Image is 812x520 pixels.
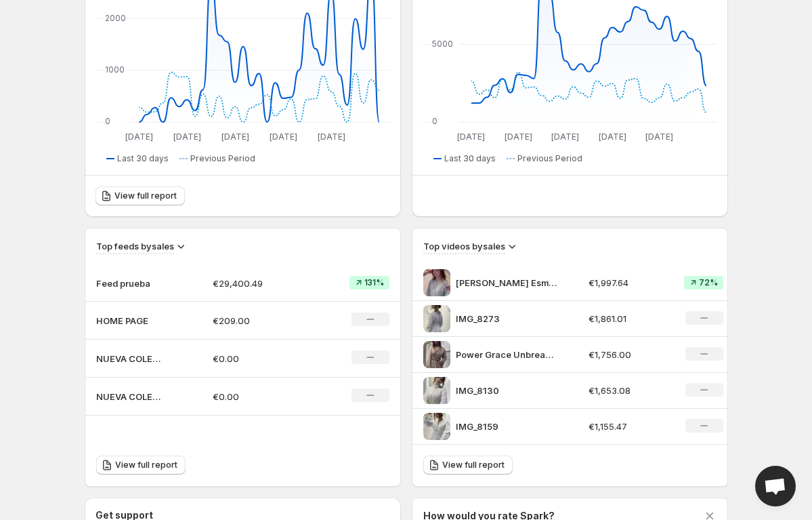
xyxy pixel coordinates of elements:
text: [DATE] [317,132,345,142]
span: Previous Period [517,153,582,164]
a: View full report [96,456,186,475]
h3: Top videos by sales [423,239,505,253]
span: Previous Period [190,153,255,164]
img: Pearl Green Esme - Lumara Collection caftan caftanstyle caftanmarocain caftandumaroc kaftan morocco [423,269,450,296]
span: 131% [364,277,384,288]
p: €0.00 [213,390,308,403]
img: IMG_8273 [423,305,450,332]
h3: Top feeds by sales [96,239,174,253]
p: €1,756.00 [589,348,668,361]
text: 1000 [105,64,125,75]
text: [DATE] [551,132,579,142]
text: [DATE] [269,132,297,142]
text: [DATE] [221,132,249,142]
text: 0 [432,116,437,126]
p: [PERSON_NAME] Esme - Lumara Collection caftan caftanstyle caftanmarocain caftandumaroc kaftan mor... [456,276,557,289]
span: 72% [699,277,718,288]
span: Last 30 days [117,153,169,164]
text: [DATE] [125,132,152,142]
p: NUEVA COLECCION [96,352,164,365]
text: [DATE] [457,132,485,142]
span: View full report [114,191,177,201]
text: [DATE] [504,132,532,142]
p: Feed prueba [96,277,164,290]
p: €1,861.01 [589,312,668,325]
text: [DATE] [645,132,673,142]
img: IMG_8130 [423,377,450,404]
p: €209.00 [213,314,308,327]
text: 5000 [432,39,453,49]
p: €1,155.47 [589,420,668,433]
text: 2000 [105,13,126,23]
span: Last 30 days [444,153,496,164]
img: IMG_8159 [423,413,450,440]
p: IMG_8159 [456,420,557,433]
p: €1,997.64 [589,276,668,289]
text: [DATE] [173,132,200,142]
p: IMG_8130 [456,384,557,397]
span: View full report [115,460,177,471]
text: 0 [105,116,110,126]
p: IMG_8273 [456,312,557,325]
img: Power Grace Unbreakable Every detail an armor of light Lumara where elegance becomes art [423,341,450,368]
p: NUEVA COLECCION [96,390,164,403]
p: Power Grace Unbreakable Every detail an armor of light Lumara where elegance becomes art [456,348,557,361]
a: View full report [423,456,513,475]
a: View full report [95,186,185,205]
span: View full report [442,460,505,471]
p: HOME PAGE [96,314,164,327]
text: [DATE] [598,132,626,142]
p: €29,400.49 [213,277,308,290]
div: Open chat [755,466,796,506]
p: €1,653.08 [589,384,668,397]
p: €0.00 [213,352,308,365]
